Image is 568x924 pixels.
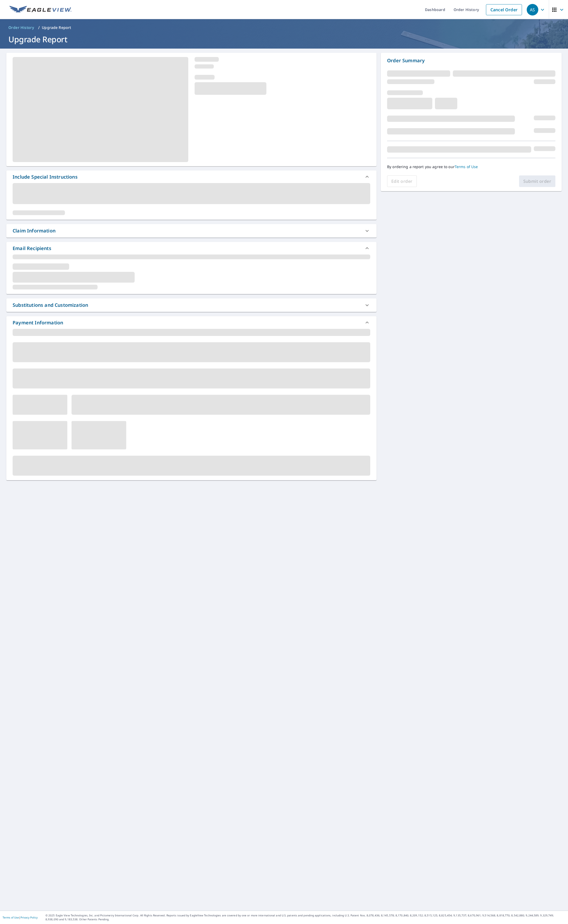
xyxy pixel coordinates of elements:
div: Claim Information [13,227,55,234]
p: | [3,916,38,919]
p: Order Summary [387,57,555,64]
a: Terms of Use [455,164,478,169]
a: Order History [6,23,36,32]
div: Payment Information [6,316,377,329]
div: Substitutions and Customization [13,302,88,309]
h1: Upgrade Report [6,34,562,45]
div: AS [527,4,538,15]
div: Email Recipients [13,245,51,252]
div: Substitutions and Customization [6,298,377,312]
a: Terms of Use [3,916,19,919]
a: Privacy Policy [21,916,38,919]
p: Upgrade Report [42,25,71,30]
div: Email Recipients [6,242,377,255]
div: Include Special Instructions [6,170,377,183]
a: Cancel Order [486,4,522,15]
p: By ordering a report you agree to our [387,164,555,169]
p: © 2025 Eagle View Technologies, Inc. and Pictometry International Corp. All Rights Reserved. Repo... [45,913,565,921]
span: Order History [8,25,34,30]
li: / [38,24,40,31]
nav: breadcrumb [6,23,562,32]
img: EV Logo [9,6,72,14]
div: Claim Information [6,224,377,237]
div: Payment Information [13,319,63,326]
div: Include Special Instructions [13,173,78,180]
